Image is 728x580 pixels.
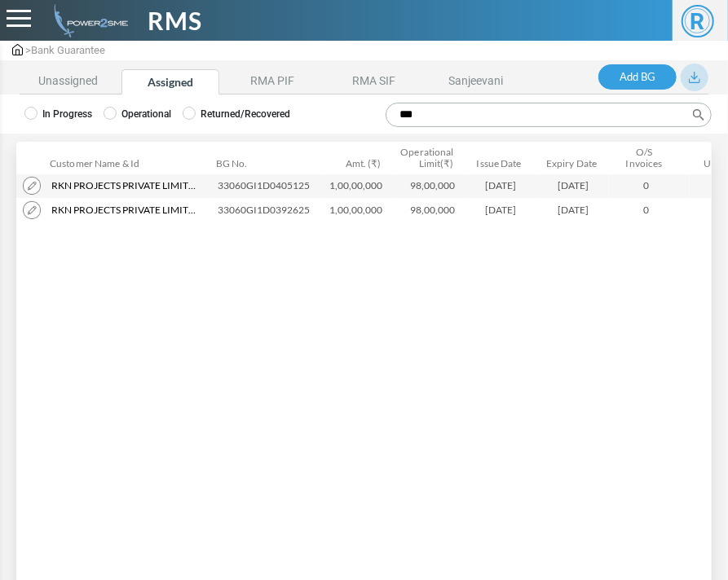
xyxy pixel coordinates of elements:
[613,174,686,198] td: 0
[16,142,45,174] th: &nbsp;: activate to sort column descending
[682,5,714,37] span: R
[540,174,613,198] td: [DATE]
[613,198,686,222] td: 0
[20,69,117,94] li: Unassigned
[689,72,700,83] img: download_blue.svg
[325,69,423,94] li: RMA SIF
[51,203,198,217] span: Rkn Projects Private Limited
[395,198,468,222] td: 98,00,000
[211,174,323,198] td: 33060GI1D0405125
[467,142,540,174] th: Issue Date: activate to sort column ascending
[121,69,219,94] li: Assigned
[427,69,525,94] li: Sanjeevani
[223,69,321,94] li: RMA PIF
[51,178,198,193] span: Rkn Projects Private Limited
[468,174,540,198] td: [DATE]
[395,142,467,174] th: Operational Limit(₹): activate to sort column ascending
[211,198,323,222] td: 33060GI1D0392625
[45,142,211,174] th: Customer Name &amp; Id: activate to sort column ascending
[47,4,128,37] img: admin
[540,198,613,222] td: [DATE]
[612,142,685,174] th: O/S Invoices: activate to sort column ascending
[104,107,171,121] label: Operational
[468,198,540,222] td: [DATE]
[323,198,395,222] td: 1,00,00,000
[598,64,677,90] a: Add BG
[23,177,41,195] img: modify.png
[211,142,322,174] th: BG No.: activate to sort column ascending
[395,174,468,198] td: 98,00,000
[23,201,41,219] img: modify.png
[380,103,712,127] label: Search:
[323,174,395,198] td: 1,00,00,000
[148,2,203,39] span: RMS
[31,44,105,56] span: Bank Guarantee
[12,44,23,55] img: admin
[540,142,612,174] th: Expiry Date: activate to sort column ascending
[183,107,290,121] label: Returned/Recovered
[322,142,395,174] th: Amt. (₹): activate to sort column ascending
[386,103,712,127] input: Search:
[24,107,92,121] label: In Progress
